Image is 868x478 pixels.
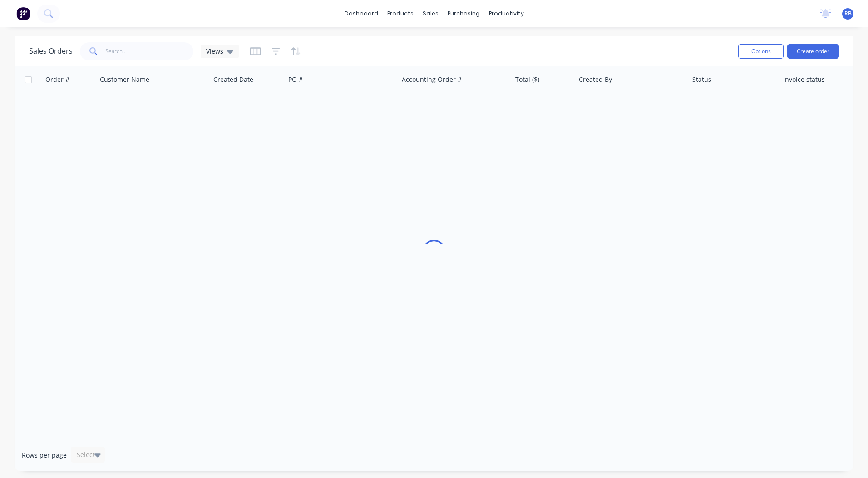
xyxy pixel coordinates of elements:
[100,75,149,84] div: Customer Name
[402,75,462,84] div: Accounting Order #
[484,7,528,20] div: productivity
[29,47,73,55] h1: Sales Orders
[22,451,67,460] span: Rows per page
[16,7,30,20] img: Factory
[738,44,784,59] button: Options
[288,75,303,84] div: PO #
[77,450,100,459] div: Select...
[105,42,194,60] input: Search...
[844,10,852,18] span: RB
[383,7,418,20] div: products
[443,7,484,20] div: purchasing
[515,75,539,84] div: Total ($)
[579,75,612,84] div: Created By
[692,75,711,84] div: Status
[213,75,253,84] div: Created Date
[340,7,383,20] a: dashboard
[787,44,839,59] button: Create order
[783,75,825,84] div: Invoice status
[418,7,443,20] div: sales
[206,46,223,56] span: Views
[45,75,69,84] div: Order #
